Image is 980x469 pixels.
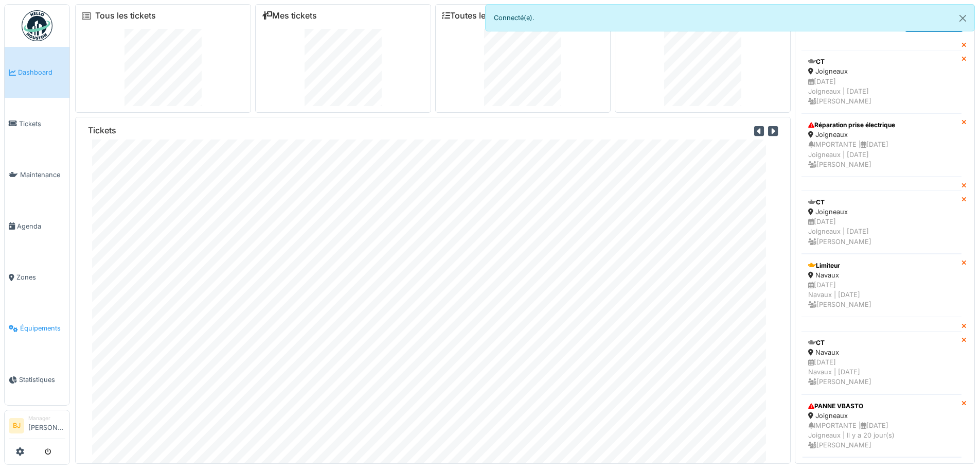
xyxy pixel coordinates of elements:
div: Joigneaux [808,66,955,76]
div: IMPORTANTE | [DATE] Joigneaux | Il y a 20 jour(s) [PERSON_NAME] [808,421,955,450]
div: IMPORTANTE | [DATE] Joigneaux | [DATE] [PERSON_NAME] [808,140,955,169]
div: Navaux [808,348,955,357]
button: Close [951,5,974,32]
a: Limiteur Navaux [DATE]Navaux | [DATE] [PERSON_NAME] [801,254,961,317]
div: Navaux [808,270,955,280]
div: CT [808,57,955,66]
a: CT Joigneaux [DATE]Joigneaux | [DATE] [PERSON_NAME] [801,50,961,113]
div: Manager [28,414,65,422]
a: Dashboard [5,47,69,98]
div: Réparation prise électrique [808,120,955,130]
div: [DATE] Navaux | [DATE] [PERSON_NAME] [808,280,955,310]
a: Tous les tickets [95,11,156,21]
a: Mes tickets [262,11,317,21]
div: Joigneaux [808,207,955,217]
a: Réparation prise électrique Joigneaux IMPORTANTE |[DATE]Joigneaux | [DATE] [PERSON_NAME] [801,113,961,177]
a: Équipements [5,303,69,354]
span: Statistiques [19,375,65,385]
a: Maintenance [5,149,69,200]
div: Limiteur [808,261,955,270]
a: PANNE VBASTO Joigneaux IMPORTANTE |[DATE]Joigneaux | Il y a 20 jour(s) [PERSON_NAME] [801,394,961,458]
div: Joigneaux [808,411,955,421]
a: CT Joigneaux [DATE]Joigneaux | [DATE] [PERSON_NAME] [801,190,961,254]
a: Toutes les tâches [442,11,519,21]
div: [DATE] Joigneaux | [DATE] [PERSON_NAME] [808,77,955,107]
a: Statistiques [5,354,69,405]
div: Connecté(e). [485,4,975,31]
div: [DATE] Navaux | [DATE] [PERSON_NAME] [808,357,955,387]
span: Équipements [20,323,65,333]
div: [DATE] Joigneaux | [DATE] [PERSON_NAME] [808,217,955,247]
div: PANNE VBASTO [808,402,955,411]
div: CT [808,338,955,348]
span: Maintenance [20,170,65,180]
img: Badge_color-CXgf-gQk.svg [22,10,52,41]
a: BJ Manager[PERSON_NAME] [9,414,65,439]
a: Tickets [5,98,69,149]
a: Agenda [5,200,69,251]
span: Tickets [19,119,65,129]
h6: Tickets [88,126,116,135]
li: [PERSON_NAME] [28,414,65,437]
a: Zones [5,252,69,303]
li: BJ [9,418,24,433]
span: Agenda [17,221,65,231]
div: Joigneaux [808,130,955,140]
span: Zones [16,272,65,282]
span: Dashboard [18,67,65,77]
a: CT Navaux [DATE]Navaux | [DATE] [PERSON_NAME] [801,331,961,394]
div: CT [808,198,955,207]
